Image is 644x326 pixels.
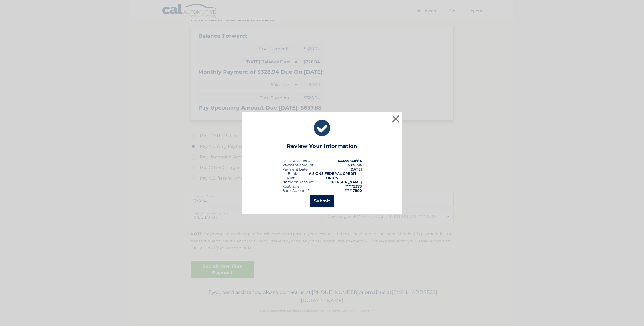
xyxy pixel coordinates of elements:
strong: VISIONS FEDERAL CREDIT UNION [309,171,356,180]
span: $328.94 [348,163,362,167]
div: Name on Account: [282,180,314,184]
div: Lease Account #: [282,159,312,163]
strong: [PERSON_NAME] [331,180,362,184]
span: Payment Date [282,167,308,171]
button: × [391,114,401,124]
div: Bank Name: [282,171,303,180]
span: [DATE] [349,167,362,171]
div: Payment Amount: [282,163,314,167]
div: Routing #: [282,184,300,188]
div: : [282,167,308,171]
button: Submit [310,195,334,207]
h3: Review Your Information [287,143,357,152]
div: Bank Account #: [282,188,311,193]
strong: 44455541684 [338,159,362,163]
